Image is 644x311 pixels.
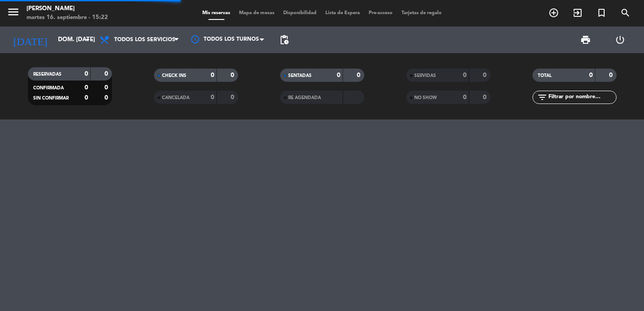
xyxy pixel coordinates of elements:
i: [DATE] [7,30,54,50]
i: menu [7,5,20,19]
span: CHECK INS [162,73,186,78]
strong: 0 [483,94,488,100]
strong: 0 [85,71,88,77]
strong: 0 [231,94,236,100]
i: arrow_drop_down [82,35,93,45]
span: NO SHOW [414,96,437,100]
div: LOG OUT [603,27,637,53]
span: Todos los servicios [114,37,175,43]
span: SERVIDAS [414,73,436,78]
strong: 0 [211,72,214,78]
strong: 0 [463,94,467,100]
span: SENTADAS [288,73,312,78]
strong: 0 [337,72,340,78]
span: SIN CONFIRMAR [33,96,69,100]
i: add_circle_outline [548,8,559,18]
strong: 0 [231,72,236,78]
strong: 0 [483,72,488,78]
span: Pre-acceso [364,11,397,15]
strong: 0 [357,72,362,78]
input: Filtrar por nombre... [548,92,616,102]
strong: 0 [463,72,467,78]
span: Tarjetas de regalo [397,11,446,15]
button: menu [7,5,20,22]
strong: 0 [85,84,88,91]
strong: 0 [104,95,110,101]
span: Mis reservas [198,11,235,15]
div: martes 16. septiembre - 15:22 [27,13,108,22]
span: Lista de Espera [321,11,364,15]
span: CANCELADA [162,96,189,100]
span: CONFIRMADA [33,86,64,90]
span: Mapa de mesas [235,11,279,15]
i: filter_list [537,92,548,103]
i: exit_to_app [572,8,583,18]
strong: 0 [211,94,214,100]
i: power_settings_new [615,35,625,45]
span: TOTAL [538,73,551,78]
i: turned_in_not [596,8,607,18]
span: RE AGENDADA [288,96,321,100]
div: [PERSON_NAME] [27,4,108,13]
span: RESERVADAS [33,72,62,77]
strong: 0 [85,95,88,101]
strong: 0 [104,84,110,91]
strong: 0 [104,71,110,77]
span: print [580,35,591,45]
strong: 0 [589,72,593,78]
span: Disponibilidad [279,11,321,15]
strong: 0 [609,72,614,78]
span: pending_actions [279,35,289,45]
i: search [620,8,631,18]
